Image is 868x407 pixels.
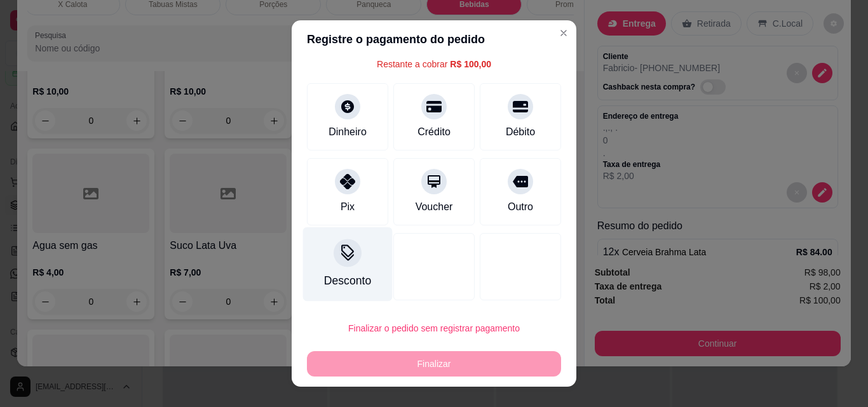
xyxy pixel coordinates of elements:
div: Voucher [416,199,453,215]
div: Desconto [324,272,371,289]
div: R$ 100,00 [450,58,491,70]
button: Finalizar o pedido sem registrar pagamento [307,316,561,341]
div: Crédito [417,124,451,140]
div: Outro [508,199,533,215]
div: Restante a cobrar [377,58,491,70]
div: Débito [506,124,535,140]
div: Pix [341,199,355,215]
button: Close [553,23,574,43]
header: Registre o pagamento do pedido [292,20,576,58]
div: Dinheiro [329,124,367,140]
